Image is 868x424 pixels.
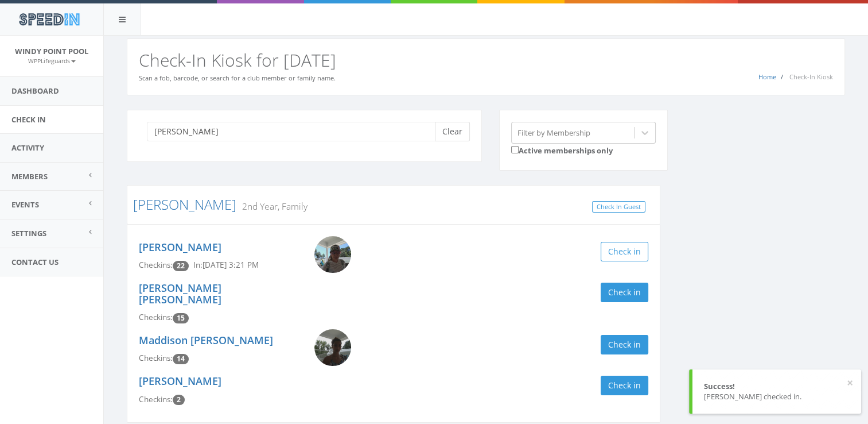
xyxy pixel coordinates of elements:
[139,394,173,404] span: Checkins:
[314,329,351,366] img: Maddison_Buzas.png
[511,144,613,156] label: Active memberships only
[847,377,853,389] button: ×
[704,381,850,392] div: Success!
[11,257,59,267] span: Contact Us
[236,200,308,213] small: 2nd Year, Family
[173,395,185,405] span: Checkin count
[601,283,648,302] button: Check in
[11,199,39,210] span: Events
[139,374,221,388] a: [PERSON_NAME]
[139,240,221,254] a: [PERSON_NAME]
[28,57,76,65] small: WPPLifeguards
[601,242,648,261] button: Check in
[511,146,519,153] input: Active memberships only
[11,171,48,182] span: Members
[789,72,833,81] span: Check-In Kiosk
[435,122,470,141] button: Clear
[139,353,173,363] span: Checkins:
[139,312,173,322] span: Checkins:
[11,228,46,238] span: Settings
[133,195,236,214] a: [PERSON_NAME]
[601,376,648,395] button: Check in
[147,122,443,141] input: Search a name to check in
[13,9,85,30] img: speedin_logo.png
[139,333,273,347] a: Maddison [PERSON_NAME]
[139,74,336,82] small: Scan a fob, barcode, or search for a club member or family name.
[193,260,259,270] span: In: [DATE] 3:21 PM
[758,72,776,81] a: Home
[173,261,189,271] span: Checkin count
[28,55,76,65] a: WPPLifeguards
[139,260,173,270] span: Checkins:
[592,201,645,213] a: Check In Guest
[601,335,648,354] button: Check in
[517,127,590,138] div: Filter by Membership
[314,236,351,273] img: Jacqueline_Buzas.png
[139,281,221,306] a: [PERSON_NAME] [PERSON_NAME]
[173,313,189,323] span: Checkin count
[139,51,833,70] h2: Check-In Kiosk for [DATE]
[15,46,88,56] span: Windy Point Pool
[173,354,189,364] span: Checkin count
[704,391,850,402] div: [PERSON_NAME] checked in.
